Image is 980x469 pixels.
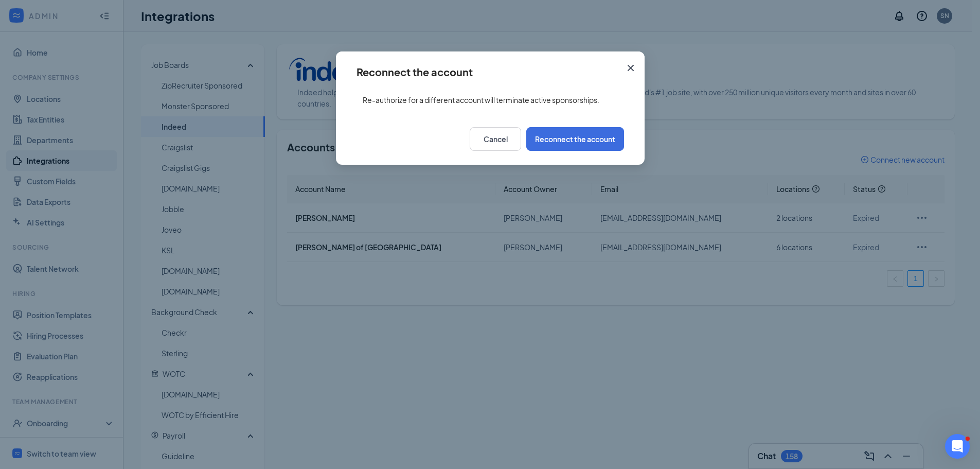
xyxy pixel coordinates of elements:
button: Cancel [470,127,521,151]
svg: Cross [625,62,637,74]
iframe: Intercom live chat [945,434,970,459]
div: Reconnect the account [357,66,473,78]
button: Close [617,51,645,84]
button: Reconnect the account [526,127,624,151]
span: Re-authorize for a different account will terminate active sponsorships. [357,95,624,105]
